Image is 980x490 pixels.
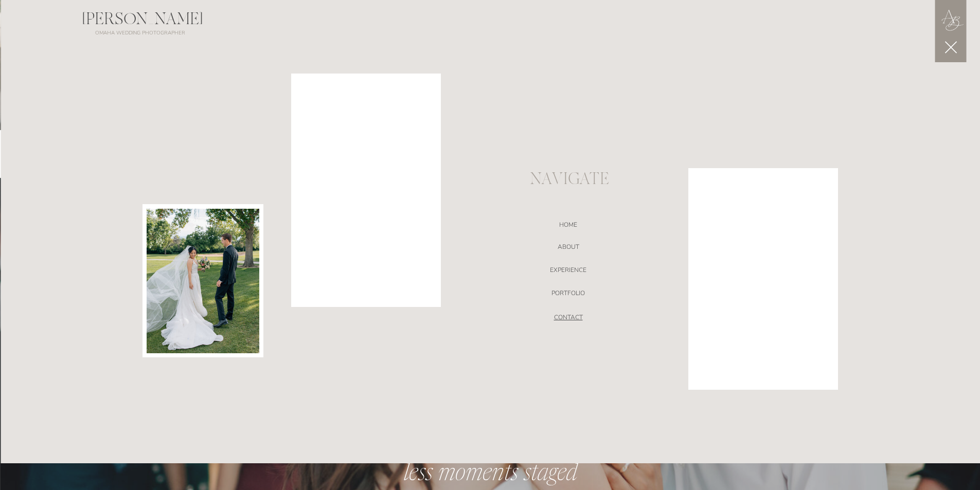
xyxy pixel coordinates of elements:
[459,221,678,231] a: HOME
[349,460,632,487] p: less moments staged
[459,243,678,253] a: ABOUT
[459,289,678,300] a: portfolio
[459,266,678,277] a: EXPERIENCE
[530,172,607,188] p: NAVIGATE
[459,314,678,324] a: CONTACT
[1,11,285,33] div: [PERSON_NAME]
